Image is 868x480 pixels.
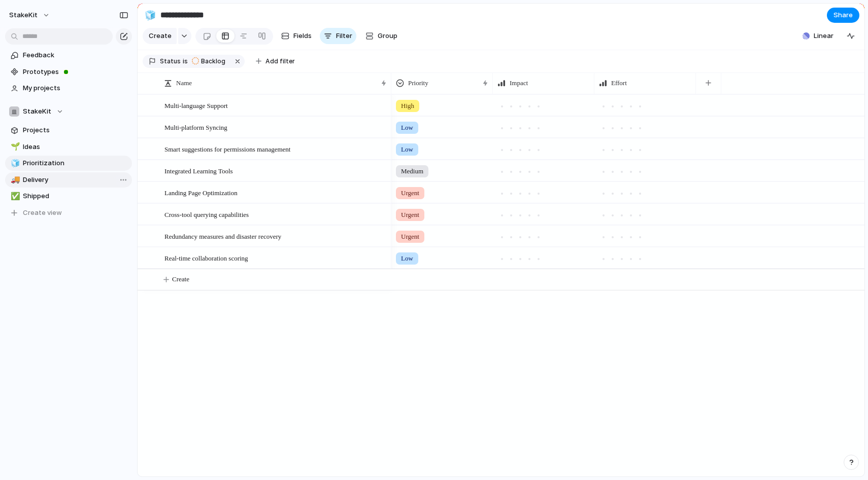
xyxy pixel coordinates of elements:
span: Status [160,57,181,66]
span: Medium [401,166,423,176]
button: StakeKit [5,104,132,119]
button: Group [360,28,403,44]
a: Projects [5,123,132,138]
button: 🚚 [9,175,19,185]
span: Cross-tool querying capabilities [164,208,249,220]
a: 🌱Ideas [5,139,132,155]
button: 🧊 [9,158,19,168]
span: Add filter [265,57,295,66]
a: Feedback [5,48,132,63]
div: 🧊 [145,8,156,22]
span: My projects [23,83,128,93]
span: Fields [293,31,312,41]
span: Effort [611,78,627,88]
span: Backlog [201,57,225,66]
span: Prioritization [23,158,128,168]
span: StakeKit [9,10,38,20]
span: Redundancy measures and disaster recovery [164,230,281,242]
span: StakeKit [23,106,51,117]
span: Priority [408,78,428,88]
a: My projects [5,81,132,96]
button: Add filter [250,54,301,68]
button: Create view [5,205,132,220]
div: ✅ [11,191,18,202]
button: Create [143,28,177,44]
span: Multi-language Support [164,99,228,111]
div: 🌱 [11,141,18,153]
span: Share [833,10,853,20]
span: Urgent [401,232,419,242]
button: Filter [320,28,356,44]
span: Create [149,31,172,41]
span: Low [401,144,413,155]
span: Linear [814,31,833,41]
a: Prototypes [5,64,132,80]
span: Real-time collaboration scoring [164,252,248,264]
span: Low [401,123,413,133]
button: Linear [798,28,838,44]
span: Group [378,31,397,41]
span: Low [401,253,413,264]
span: Multi-platform Syncing [164,121,227,133]
div: 🚚 [11,174,18,186]
span: Create view [23,208,62,218]
span: Projects [23,125,128,135]
span: Urgent [401,188,419,198]
span: Name [176,78,192,88]
button: is [181,56,190,67]
span: Landing Page Optimization [164,187,238,198]
span: is [183,57,188,66]
span: Create [172,274,189,284]
button: Backlog [189,56,231,67]
span: Prototypes [23,67,128,77]
div: 🧊 [11,158,18,169]
span: High [401,101,414,111]
button: Fields [277,28,316,44]
span: Filter [336,31,352,41]
span: Smart suggestions for permissions management [164,143,290,155]
span: Integrated Learning Tools [164,165,233,176]
button: 🌱 [9,142,19,152]
a: 🚚Delivery [5,172,132,188]
a: 🧊Prioritization [5,156,132,171]
span: Urgent [401,210,419,220]
button: ✅ [9,191,19,201]
span: Feedback [23,50,128,60]
a: ✅Shipped [5,189,132,204]
span: Delivery [23,175,128,185]
span: Shipped [23,191,128,201]
span: Impact [510,78,528,88]
span: Ideas [23,142,128,152]
button: StakeKit [5,7,55,23]
button: Share [827,8,859,23]
button: 🧊 [142,7,158,23]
